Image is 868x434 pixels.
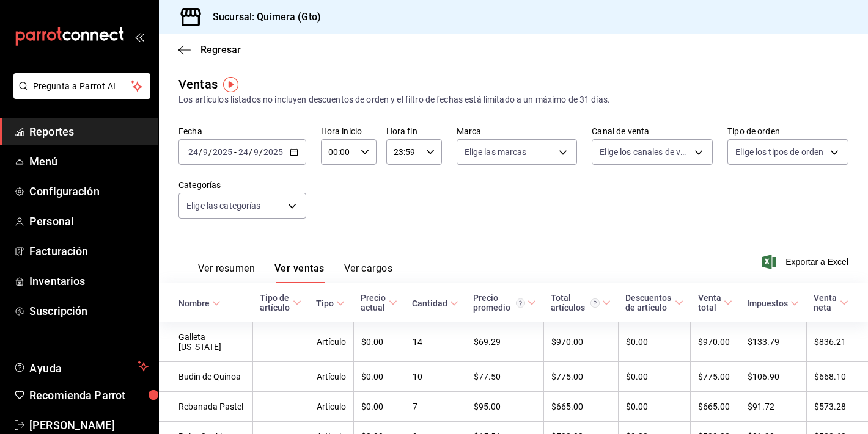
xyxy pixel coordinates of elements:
span: Elige las marcas [465,146,527,158]
div: Venta neta [814,293,837,313]
td: 7 [405,392,466,422]
span: Regresar [200,44,241,56]
td: $668.10 [806,362,868,392]
td: $665.00 [691,392,740,422]
span: Facturación [29,243,149,259]
span: Ayuda [29,359,133,374]
div: Tipo de artículo [260,293,290,313]
div: Cantidad [412,298,447,308]
span: / [199,147,202,157]
label: Canal de venta [592,127,713,136]
h3: Sucursal: Quimera (Gto) [203,10,321,24]
td: $970.00 [691,322,740,362]
td: $0.00 [618,392,691,422]
span: Cantidad [412,298,458,308]
span: Suscripción [29,303,149,319]
span: Menú [29,153,149,170]
td: $775.00 [543,362,618,392]
td: Artículo [309,362,353,392]
svg: El total artículos considera cambios de precios en los artículos así como costos adicionales por ... [590,298,600,308]
span: Venta total [698,293,733,313]
div: Precio promedio [473,293,525,313]
svg: Precio promedio = Total artículos / cantidad [516,298,525,308]
span: Tipo de artículo [260,293,301,313]
label: Categorías [178,181,306,189]
td: $106.90 [740,362,806,392]
td: $573.28 [806,392,868,422]
div: Total artículos [551,293,600,313]
span: / [259,147,263,157]
span: Reportes [29,123,149,140]
div: Tipo [316,298,334,308]
input: -- [253,147,259,157]
td: 14 [405,322,466,362]
label: Hora fin [386,127,442,136]
td: $133.79 [740,322,806,362]
span: Elige los canales de venta [600,146,690,158]
div: Nombre [178,298,210,308]
label: Fecha [178,127,306,136]
button: Exportar a Excel [765,255,848,269]
div: Impuestos [747,298,788,308]
input: ---- [263,147,284,157]
td: $836.21 [806,322,868,362]
span: Elige las categorías [186,200,261,212]
div: Los artículos listados no incluyen descuentos de orden y el filtro de fechas está limitado a un m... [178,93,848,106]
span: Descuentos de artículo [625,293,683,313]
td: - [252,322,309,362]
td: Rebanada Pastel [159,392,252,422]
input: -- [188,147,199,157]
label: Tipo de orden [727,127,848,136]
span: Personal [29,213,149,230]
span: Nombre [178,298,221,308]
span: Impuestos [747,298,799,308]
button: open_drawer_menu [134,32,144,42]
label: Hora inicio [321,127,377,136]
td: Artículo [309,322,353,362]
td: $0.00 [353,322,405,362]
input: -- [238,147,249,157]
div: Descuentos de artículo [625,293,672,313]
input: ---- [212,147,233,157]
input: -- [202,147,208,157]
span: Precio promedio [473,293,536,313]
button: Ver resumen [198,262,255,283]
span: Pregunta a Parrot AI [33,80,131,93]
span: Elige los tipos de orden [735,146,823,158]
td: $69.29 [466,322,543,362]
span: / [249,147,252,157]
td: $665.00 [543,392,618,422]
span: Venta neta [814,293,848,313]
button: Ver ventas [274,262,325,283]
div: navigation tabs [198,262,392,283]
div: Venta total [698,293,722,313]
span: Total artículos [551,293,611,313]
td: $91.72 [740,392,806,422]
td: $0.00 [353,362,405,392]
div: Ventas [178,75,218,93]
a: Pregunta a Parrot AI [9,89,150,101]
button: Pregunta a Parrot AI [13,73,150,99]
td: Budin de Quinoa [159,362,252,392]
span: Configuración [29,183,149,200]
td: $970.00 [543,322,618,362]
td: - [252,362,309,392]
td: 10 [405,362,466,392]
span: Inventarios [29,273,149,289]
span: [PERSON_NAME] [29,417,149,433]
button: Regresar [178,44,241,56]
div: Precio actual [361,293,386,313]
span: Tipo [316,298,345,308]
td: $0.00 [353,392,405,422]
label: Marca [457,127,578,136]
td: $0.00 [618,362,691,392]
img: Tooltip marker [223,77,238,92]
span: / [208,147,212,157]
button: Ver cargos [344,262,393,283]
td: $77.50 [466,362,543,392]
td: $0.00 [618,322,691,362]
span: Recomienda Parrot [29,387,149,403]
span: Precio actual [361,293,397,313]
td: - [252,392,309,422]
td: Galleta [US_STATE] [159,322,252,362]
